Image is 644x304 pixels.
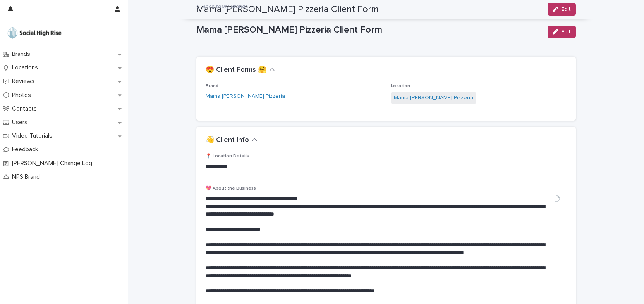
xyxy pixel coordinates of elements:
p: Feedback [9,146,45,153]
span: Brand [206,84,218,88]
p: [PERSON_NAME] Change Log [9,160,98,167]
p: Reviews [9,78,41,85]
h2: 👋 Client Info [206,136,249,145]
p: Photos [9,92,37,99]
a: Mama [PERSON_NAME] Pizzeria [394,94,473,102]
p: Video Tutorials [9,132,58,140]
p: NPS Brand [9,173,46,181]
p: Contacts [9,105,43,112]
img: o5DnuTxEQV6sW9jFYBBf [6,25,63,41]
p: Mama [PERSON_NAME] Pizzeria Client Form [196,24,541,36]
button: 😍 Client Forms 🤗 [206,66,275,74]
a: Mama [PERSON_NAME] Pizzeria [206,92,285,100]
p: Locations [9,64,44,71]
span: 💖 About the Business [206,186,256,191]
a: Back toMy Brands [202,2,248,10]
span: Edit [561,29,571,35]
h2: 😍 Client Forms 🤗 [206,66,266,74]
span: 📍 Location Details [206,154,249,159]
p: Brands [9,50,36,58]
button: 👋 Client Info [206,136,258,145]
p: Users [9,119,34,126]
span: Location [391,84,410,88]
button: Edit [548,26,576,38]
